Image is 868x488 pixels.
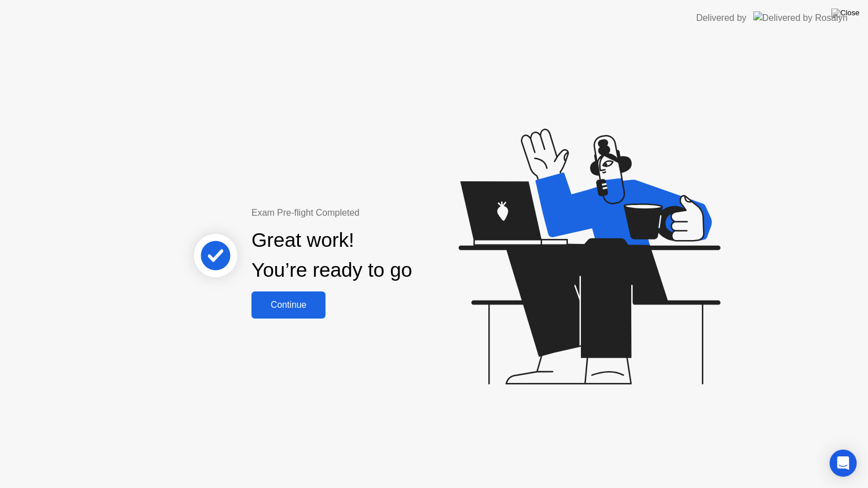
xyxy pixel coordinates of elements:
[696,11,747,25] div: Delivered by
[251,225,412,285] div: Great work! You’re ready to go
[830,450,857,477] div: Open Intercom Messenger
[251,291,325,319] button: Continue
[831,8,860,18] img: Close
[753,11,848,24] img: Delivered by Rosalyn
[255,300,322,310] div: Continue
[251,206,485,220] div: Exam Pre-flight Completed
